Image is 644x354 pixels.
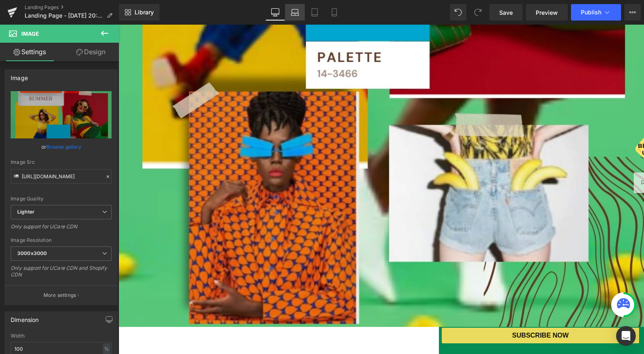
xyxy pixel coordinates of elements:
span: Preview [536,8,558,17]
div: Image Quality [11,196,112,202]
div: or [11,143,112,151]
a: Laptop [285,4,305,21]
span: Image [21,30,39,37]
a: Design [61,43,121,61]
div: Open Intercom Messenger [616,326,636,346]
a: Landing Pages [25,4,119,11]
a: Desktop [265,4,285,21]
a: Mobile [324,4,344,21]
button: Undo [450,4,466,21]
span: Landing Page - [DATE] 20:44:36 [25,12,103,19]
a: Browse gallery [46,140,81,154]
button: More settings [5,285,117,305]
div: Dimension [11,312,39,323]
a: Preview [526,4,568,21]
a: New Library [119,4,160,21]
div: Image [11,70,28,81]
span: Publish [581,9,601,16]
button: Publish [571,4,621,21]
button: Redo [470,4,486,21]
span: Library [135,9,154,16]
div: Width [11,333,112,339]
span: Save [499,8,513,17]
div: Image Src [11,159,112,165]
a: Best seller [519,117,560,125]
div: Only support for UCare CDN and Shopify CDN [11,265,112,283]
b: Lighter [17,209,34,215]
div: Image Resolution [11,237,112,243]
a: upto 60% [523,124,556,132]
input: Link [11,169,112,184]
p: More settings [43,292,76,299]
b: 3000x3000 [17,250,47,256]
button: More [624,4,641,21]
div: Only support for UCare CDN [11,223,112,235]
a: Tablet [305,4,324,21]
